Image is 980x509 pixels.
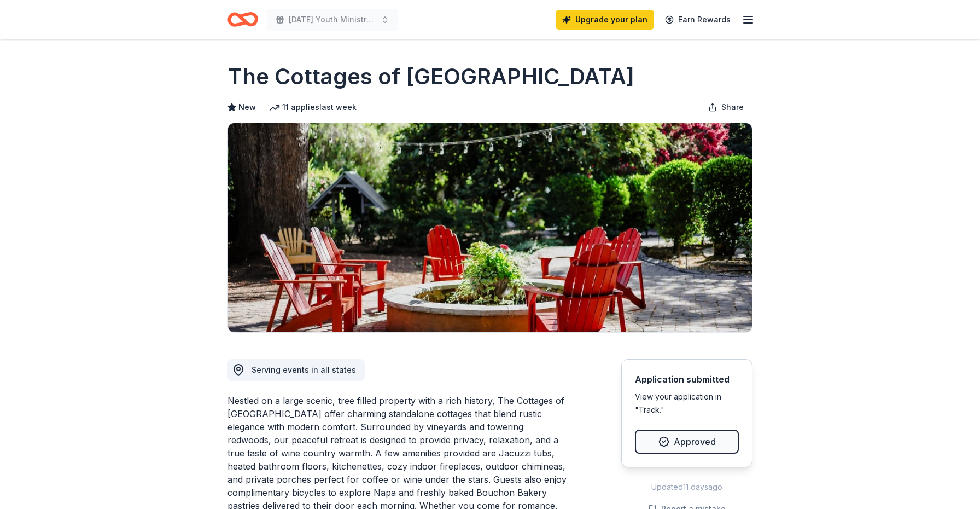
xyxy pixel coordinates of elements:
[674,435,716,449] span: Approved
[227,61,634,92] h1: The Cottages of [GEOGRAPHIC_DATA]
[635,390,739,417] div: View your application in "Track."
[635,430,739,454] button: Approved
[721,101,744,114] span: Share
[556,10,654,30] a: Upgrade your plan
[227,7,258,32] a: Home
[238,101,256,114] span: New
[621,481,752,494] div: Updated 11 days ago
[269,101,357,114] div: 11 applies last week
[228,123,752,332] img: Image for The Cottages of Napa Valley
[658,10,737,30] a: Earn Rewards
[699,96,752,118] button: Share
[252,365,356,374] span: Serving events in all states
[635,373,739,386] div: Application submitted
[267,9,398,31] button: [DATE] Youth Ministry Pasta Fundraiser
[289,13,376,26] span: [DATE] Youth Ministry Pasta Fundraiser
